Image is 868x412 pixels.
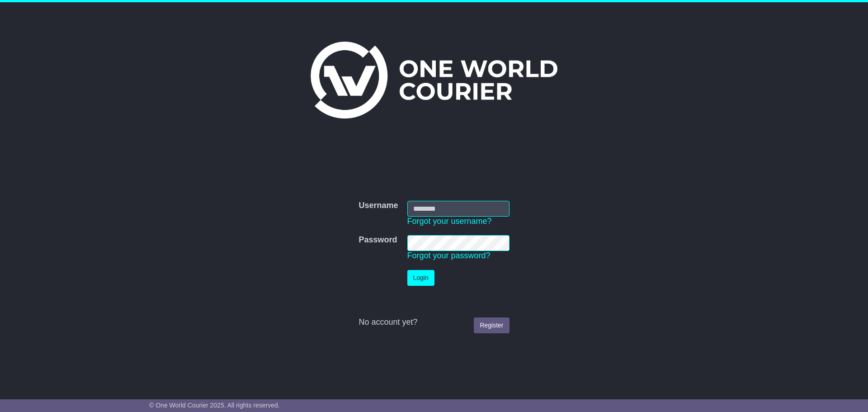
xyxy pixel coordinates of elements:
a: Register [474,317,509,333]
button: Login [407,270,434,286]
a: Forgot your username? [407,217,492,226]
div: No account yet? [359,317,509,327]
a: Forgot your password? [407,251,491,260]
span: © One World Courier 2025. All rights reserved. [149,402,280,409]
label: Password [359,235,397,245]
label: Username [359,201,398,211]
img: One World [311,42,557,118]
